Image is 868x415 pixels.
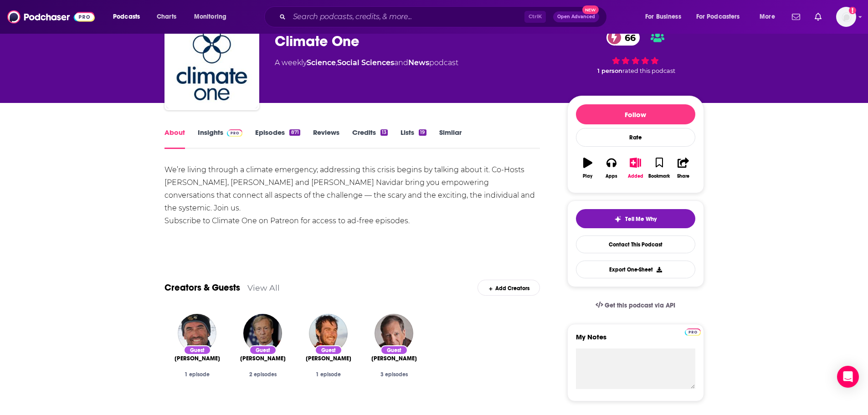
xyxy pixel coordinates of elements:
div: 1 episode [172,371,223,378]
span: New [582,5,599,14]
div: Bookmark [648,174,670,179]
div: Apps [606,174,617,179]
div: 19 [419,129,426,136]
div: Add Creators [478,280,540,296]
div: Guest [184,345,211,355]
label: My Notes [576,333,695,348]
div: Added [628,174,643,179]
div: 66 1 personrated this podcast [567,24,704,80]
img: Carl Pope [375,314,413,353]
button: Bookmark [647,152,671,184]
img: Podchaser Pro [227,129,243,137]
a: News [408,58,429,67]
span: [PERSON_NAME] [306,355,351,362]
button: tell me why sparkleTell Me Why [576,209,695,228]
a: 66 [606,30,640,46]
button: Follow [576,104,695,124]
a: Credits13 [352,128,388,149]
button: Apps [600,152,623,184]
a: InsightsPodchaser Pro [198,128,243,149]
a: View All [247,283,280,292]
div: We’re living through a climate emergency; addressing this crisis begins by talking about it. Co-H... [164,164,540,227]
img: User Profile [836,7,856,27]
img: Jeff Goodell [178,314,216,353]
img: Podchaser - Follow, Share and Rate Podcasts [7,8,95,26]
div: 871 [289,129,300,136]
span: rated this podcast [622,67,675,74]
a: Show notifications dropdown [811,9,825,25]
button: Added [623,152,647,184]
span: Logged in as StraussPodchaser [836,7,856,27]
img: tell me why sparkle [614,215,621,223]
div: 1 episode [303,371,354,378]
a: Episodes871 [255,128,300,149]
span: 66 [616,30,640,46]
a: About [164,128,185,149]
div: Rate [576,128,695,147]
a: Science [307,58,336,67]
div: 13 [380,129,388,136]
a: Carl Pope [371,355,417,362]
a: Creators & Guests [164,282,240,293]
a: Social Sciences [337,58,394,67]
span: 1 person [597,67,622,74]
div: Guest [249,345,277,355]
button: open menu [107,10,152,24]
a: Jeff Goodell [175,355,220,362]
img: Podchaser Pro [685,328,701,336]
button: Export One-Sheet [576,261,695,278]
a: Reviews [313,128,339,149]
span: Charts [157,10,176,23]
a: Contact This Podcast [576,236,695,253]
button: Share [671,152,695,184]
button: Open AdvancedNew [553,11,599,22]
span: and [394,58,408,67]
img: Climate One [166,17,257,108]
span: Get this podcast via API [605,302,675,309]
span: Open Advanced [557,15,595,19]
span: [PERSON_NAME] [175,355,220,362]
button: open menu [690,10,753,24]
span: [PERSON_NAME] [371,355,417,362]
div: Play [583,174,592,179]
span: For Podcasters [696,10,740,23]
svg: Add a profile image [849,7,856,14]
span: , [336,58,337,67]
span: More [760,10,775,23]
div: 3 episodes [369,371,420,378]
div: Guest [380,345,408,355]
span: For Business [645,10,681,23]
div: Open Intercom Messenger [837,366,859,388]
span: [PERSON_NAME] [240,355,286,362]
button: open menu [639,10,693,24]
a: Tom Steyer [240,355,286,362]
input: Search podcasts, credits, & more... [289,10,524,24]
button: Show profile menu [836,7,856,27]
span: Podcasts [113,10,140,23]
button: open menu [753,10,786,24]
a: Pro website [685,327,701,336]
button: Play [576,152,600,184]
span: Ctrl K [524,11,546,23]
img: Tom Steyer [243,314,282,353]
div: Guest [315,345,342,355]
div: Share [677,174,689,179]
a: Show notifications dropdown [788,9,804,25]
a: Nick Mott [306,355,351,362]
span: Monitoring [194,10,226,23]
a: Charts [151,10,182,24]
div: A weekly podcast [275,57,458,68]
span: Tell Me Why [625,215,657,223]
div: 2 episodes [237,371,288,378]
a: Lists19 [401,128,426,149]
a: Get this podcast via API [588,294,683,317]
img: Nick Mott [309,314,348,353]
a: Similar [439,128,462,149]
button: open menu [188,10,238,24]
div: Search podcasts, credits, & more... [273,6,616,27]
